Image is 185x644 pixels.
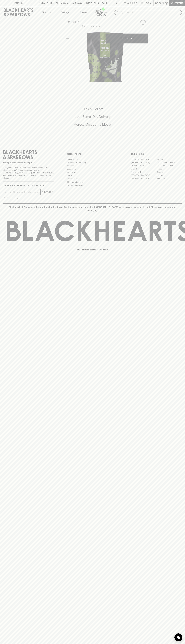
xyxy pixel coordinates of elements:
[156,174,182,177] a: Prahran
[5,190,40,194] input: e.g. jane@blackheartsandsparrows.com.au
[166,2,167,4] p: 0
[3,114,182,119] h5: Uber Same-Day Delivery
[80,11,87,14] p: Stores
[3,161,54,164] p: Sibling owned and run since [DATE]
[131,177,156,180] a: [GEOGRAPHIC_DATA]
[67,164,118,167] a: Careers
[67,158,118,161] a: Bottle Drop FAQ's
[3,96,182,141] div: Call to action block
[67,167,118,171] a: Contact Us
[177,636,180,639] img: bubble-icon
[5,206,180,212] p: Blackhearts & Sparrows acknowledges the traditional Custodians of land throughout [GEOGRAPHIC_DAT...
[156,158,182,161] a: Braddon
[82,25,100,28] button: Add to wishlist
[61,11,69,14] p: Tastings
[67,152,118,156] p: OTHER AREAS
[121,10,180,15] input: Try "Pinot noir"
[74,6,93,18] a: Stores
[131,164,156,167] a: Brunswick West
[67,161,118,164] a: Business & Bulk Gifting
[131,174,156,177] a: [GEOGRAPHIC_DATA]
[73,21,79,23] a: SHOP
[67,184,118,187] a: Terms & Conditions
[37,6,56,18] button: Shop
[131,167,156,170] a: Elwood
[156,161,182,164] a: [GEOGRAPHIC_DATA]
[3,166,54,179] p: It is against the law to sell or supply alcohol to, or to obtain alcohol on behalf of a person un...
[156,164,182,167] a: [GEOGRAPHIC_DATA]
[156,167,182,170] a: Fitzroy
[106,34,148,43] button: ADD TO CART
[29,172,53,174] strong: Liquor License #32064953
[131,161,156,164] a: [GEOGRAPHIC_DATA]
[156,177,182,180] a: Thornbury
[42,11,47,14] p: Shop
[3,197,54,199] p: We will never spam you
[67,177,118,180] a: Privacy Policy
[42,191,53,194] p: SUBSCRIBE
[127,2,137,5] p: Wishlist
[3,184,54,187] p: Subscribe to The Blackhearts Newsletter
[171,2,183,5] p: Checkout
[56,6,74,18] a: Tastings
[63,27,148,82] img: 25865.png
[3,107,182,111] h5: Click & Collect
[65,21,71,23] a: HOME
[139,19,147,26] button: Add to wishlist
[145,2,151,5] p: Login
[67,174,118,177] a: FAQ's
[155,2,162,5] p: $0.00
[131,158,156,161] a: [GEOGRAPHIC_DATA]
[131,152,182,156] p: OUR STORES
[131,170,156,174] a: Fitzroy North
[14,2,23,5] p: FIND US
[67,171,118,174] a: Gift Cards
[67,180,118,184] a: Shipping Information
[41,189,54,195] button: SUBSCRIBE
[3,122,182,127] h5: Across Melbourne Metro
[120,37,134,40] p: ADD TO CART
[156,170,182,174] a: Geelong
